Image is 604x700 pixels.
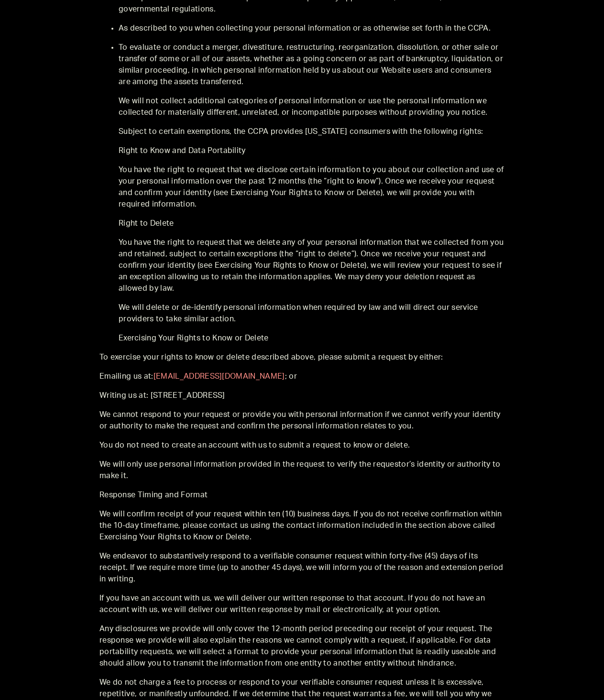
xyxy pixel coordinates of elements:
[119,126,505,137] p: Subject to certain exemptions, the CCPA provides [US_STATE] consumers with the following rights:
[99,390,505,401] p: Writing us at: [STREET_ADDRESS]
[119,237,505,294] p: You have the right to request that we delete any of your personal information that we collected f...
[119,332,505,344] p: Exercising Your Rights to Know or Delete
[119,302,505,325] p: We will delete or de-identify personal information when required by law and will direct our servi...
[154,372,285,380] a: [EMAIL_ADDRESS][DOMAIN_NAME]
[99,459,505,481] p: We will only use personal information provided in the request to verify the requestor’s identity ...
[99,409,505,432] p: We cannot respond to your request or provide you with personal information if we cannot verify yo...
[99,351,505,363] p: To exercise your rights to know or delete described above, please submit a request by either:
[99,508,505,543] p: We will confirm receipt of your request within ten (10) business days. If you do not receive conf...
[119,95,505,118] p: We will not collect additional categories of personal information or use the personal information...
[99,592,505,615] p: If you have an account with us, we will deliver our written response to that account. If you do n...
[99,623,505,669] p: Any disclosures we provide will only cover the 12-month period preceding our receipt of your requ...
[99,371,505,382] p: Emailing us at: ; or
[119,42,505,87] p: To evaluate or conduct a merger, divestiture, restructuring, reorganization, dissolution, or othe...
[99,439,505,451] p: You do not need to create an account with us to submit a request to know or delete.
[119,164,505,210] p: You have the right to request that we disclose certain information to you about our collection an...
[99,550,505,585] p: We endeavor to substantively respond to a verifiable consumer request within forty-five (45) days...
[99,489,505,501] p: Response Timing and Format
[119,145,505,156] p: Right to Know and Data Portability
[119,218,505,229] p: Right to Delete
[119,22,505,34] p: As described to you when collecting your personal information or as otherwise set forth in the CCPA.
